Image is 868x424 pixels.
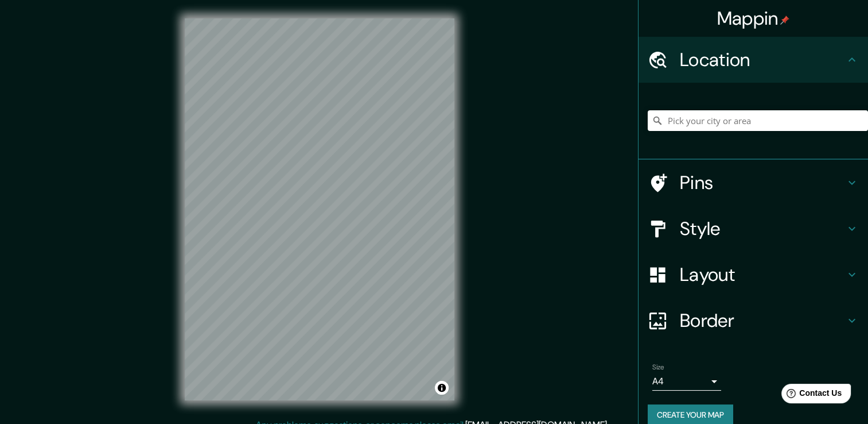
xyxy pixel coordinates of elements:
[435,381,449,395] button: Toggle attribution
[648,110,868,131] input: Pick your city or area
[639,206,868,252] div: Style
[717,7,790,30] h4: Mappin
[639,298,868,344] div: Border
[652,372,721,391] div: A4
[680,263,845,286] h4: Layout
[639,252,868,298] div: Layout
[639,160,868,206] div: Pins
[766,379,855,411] iframe: Help widget launcher
[680,171,845,194] h4: Pins
[639,37,868,83] div: Location
[680,309,845,332] h4: Border
[780,16,789,25] img: pin-icon.png
[185,18,454,400] canvas: Map
[680,48,845,71] h4: Location
[680,217,845,240] h4: Style
[652,363,664,372] label: Size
